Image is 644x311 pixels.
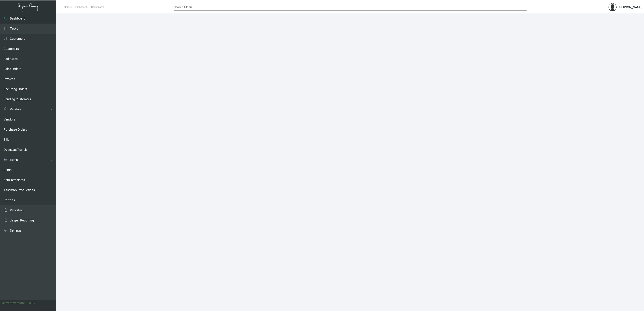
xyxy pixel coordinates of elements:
div: Current version: [2,301,25,305]
div: 0.51.2 [26,301,35,305]
img: admin@bootstrapmaster.com [609,3,617,11]
div: [PERSON_NAME] [618,5,642,10]
span: Dashboard [75,6,87,9]
span: Home [64,6,71,9]
span: Dashboards [91,6,104,9]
